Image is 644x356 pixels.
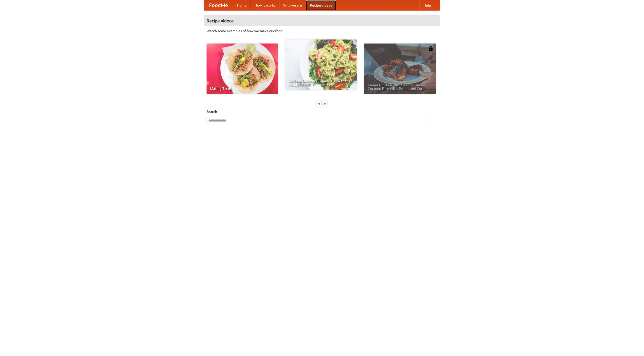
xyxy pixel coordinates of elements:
a: FoodMe [204,0,233,10]
a: How it works [251,0,279,10]
div: » [323,100,327,107]
span: Making Tacos [210,87,274,90]
a: Recipe videos [306,0,336,10]
a: Home [233,0,251,10]
a: An Easy, Summery Tomato Pasta That's Ready for Fall [285,39,357,90]
p: Watch some examples of how we make our food! [207,28,437,33]
div: « [317,100,321,107]
a: Help [419,0,435,10]
a: Who we are [279,0,306,10]
h5: Search [207,109,437,114]
h4: Recipe videos [204,16,440,26]
a: Making Tacos [207,44,278,94]
img: 483408.png [428,46,433,51]
span: An Easy, Summery Tomato Pasta That's Ready for Fall [289,79,353,86]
